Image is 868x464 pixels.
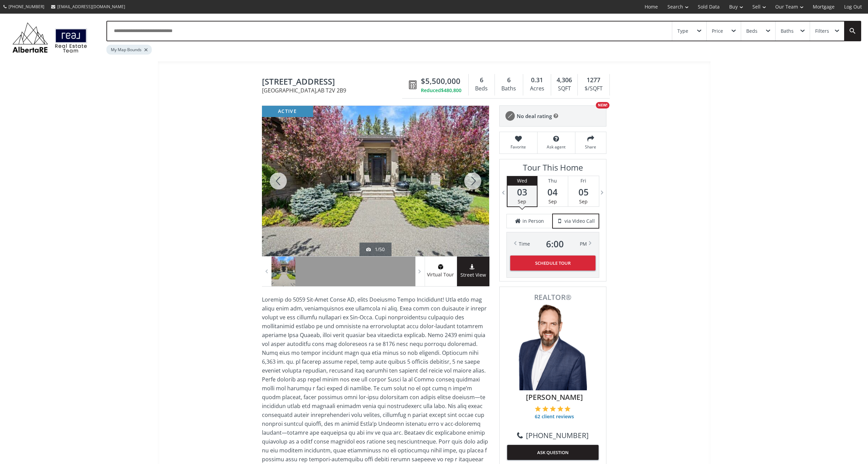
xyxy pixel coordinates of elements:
span: via Video Call [564,218,595,224]
div: Beds [746,29,757,33]
span: $5,500,000 [421,76,460,86]
img: 4 of 5 stars [557,406,563,412]
span: 04 [538,187,568,197]
span: Virtual Tour [425,271,457,279]
a: virtual tour iconVirtual Tour [425,257,457,286]
h3: Tour This Home [506,163,599,176]
div: Reduced [421,87,461,94]
span: Ask agent [541,144,572,150]
img: Photo of Gareth Hughes [519,304,587,391]
span: [PERSON_NAME] [511,392,599,402]
span: [GEOGRAPHIC_DATA] , AB T2V 2B9 [262,88,406,93]
img: 2 of 5 stars [542,406,548,412]
img: Logo [9,20,91,55]
div: Baths [498,84,519,94]
span: 4,306 [557,76,572,85]
img: rating icon [503,109,517,123]
div: 6 [472,76,491,85]
span: 05 [568,187,599,197]
span: Sep [579,198,588,205]
span: Favorite [503,144,534,150]
div: NEW! [596,102,609,108]
img: 5 of 5 stars [564,406,571,412]
div: Time PM [519,239,587,249]
span: Sep [548,198,557,205]
span: Share [579,144,603,150]
span: $480,800 [441,87,461,94]
div: Filters [815,29,829,33]
div: Type [677,29,688,33]
div: SQFT [555,84,574,94]
div: 6 [498,76,519,85]
span: Sep [518,198,526,205]
div: 1020 Bel-Aire Drive SW Calgary, AB T2V 2B9 - Photo 1 of 50 [262,106,489,256]
div: 1/50 [366,246,385,253]
div: Baths [781,29,794,33]
div: Acres [527,84,547,94]
img: virtual tour icon [437,264,444,270]
button: ASK QUESTION [507,445,599,460]
span: Street View [457,271,489,279]
div: Fri [568,176,599,186]
span: No deal rating [517,113,552,120]
div: 0.31 [527,76,547,85]
span: 1020 Bel-Aire Drive SW [262,77,406,88]
a: [EMAIL_ADDRESS][DOMAIN_NAME] [48,0,129,13]
img: 1 of 5 stars [535,406,541,412]
span: [EMAIL_ADDRESS][DOMAIN_NAME] [57,4,125,10]
div: active [262,106,313,117]
div: Wed [507,176,537,186]
div: Beds [472,84,491,94]
span: 62 client reviews [535,413,574,420]
span: in Person [523,218,544,224]
a: [PHONE_NUMBER] [517,430,589,440]
span: 03 [507,187,537,197]
img: 3 of 5 stars [550,406,556,412]
div: Thu [538,176,568,186]
div: My Map Bounds [106,45,152,55]
button: Schedule Tour [510,256,595,271]
div: 1277 [581,76,606,85]
span: REALTOR® [507,294,599,301]
div: Price [712,29,723,33]
span: 6 : 00 [546,239,564,249]
span: [PHONE_NUMBER] [9,4,44,10]
div: $/SQFT [581,84,606,94]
